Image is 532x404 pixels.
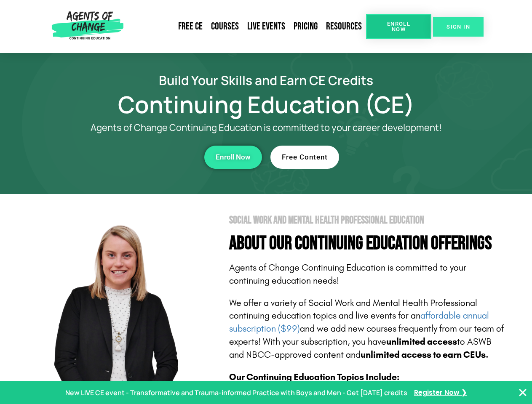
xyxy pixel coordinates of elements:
b: unlimited access [386,336,457,347]
span: SIGN IN [446,24,470,29]
a: Free Content [270,146,339,169]
a: Register Now ❯ [414,387,467,399]
a: Resources [322,17,366,36]
a: Courses [207,17,243,36]
a: Live Events [243,17,289,36]
a: Enroll Now [204,146,262,169]
span: Free Content [282,154,328,161]
span: Enroll Now [216,154,251,161]
h2: Social Work and Mental Health Professional Education [229,215,506,226]
h1: Continuing Education (CE) [26,95,506,114]
nav: Menu [127,17,366,36]
span: Enroll Now [380,21,418,32]
a: Free CE [174,17,207,36]
h4: About Our Continuing Education Offerings [229,234,506,253]
p: We offer a variety of Social Work and Mental Health Professional continuing education topics and ... [229,297,506,361]
h2: Build Your Skills and Earn CE Credits [26,74,506,86]
button: Close Banner [518,388,528,398]
p: New LIVE CE event - Transformative and Trauma-informed Practice with Boys and Men - Get [DATE] cr... [65,387,407,399]
a: SIGN IN [433,17,484,37]
p: Agents of Change Continuing Education is committed to your career development! [60,122,473,133]
b: Our Continuing Education Topics Include: [229,372,399,383]
span: Agents of Change Continuing Education is committed to your continuing education needs! [229,262,466,286]
a: Enroll Now [366,14,431,39]
a: Pricing [289,17,322,36]
b: unlimited access to earn CEUs. [361,349,489,360]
